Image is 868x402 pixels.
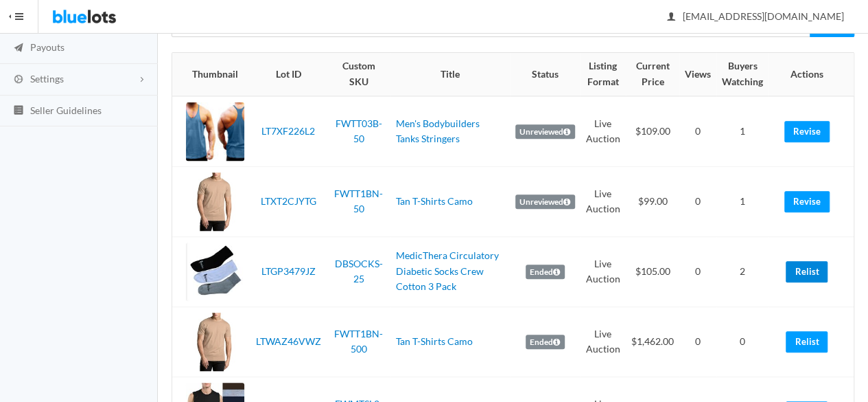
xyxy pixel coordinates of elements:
a: Men's Bodybuilders Tanks Stringers [396,118,480,145]
td: 0 [679,166,716,236]
td: $99.00 [626,166,679,236]
ion-icon: paper plane [12,42,25,55]
td: Live Auction [580,96,626,167]
a: LTGP3479JZ [261,265,316,277]
td: Live Auction [580,236,626,306]
td: 1 [716,96,769,167]
a: FWTT03B-50 [336,118,382,145]
a: LTWAZ46VWZ [256,335,321,347]
th: Status [510,53,580,96]
td: $105.00 [626,236,679,306]
a: DBSOCKS-25 [335,258,383,285]
a: Revise [784,191,830,212]
span: Seller Guidelines [30,104,102,116]
a: FWTT1BN-500 [334,328,383,355]
th: Thumbnail [172,53,250,96]
th: Listing Format [580,53,626,96]
a: Revise [784,121,830,142]
span: Payouts [30,41,64,53]
label: Ended [526,335,565,350]
a: Relist [786,331,828,353]
th: Current Price [626,53,679,96]
a: FWTT1BN-50 [334,188,383,215]
td: 0 [679,306,716,377]
td: 1 [716,166,769,236]
td: $109.00 [626,96,679,167]
td: Live Auction [580,166,626,236]
th: Actions [769,53,854,96]
th: Lot ID [250,53,327,96]
ion-icon: person [664,11,678,24]
td: 0 [716,306,769,377]
span: [EMAIL_ADDRESS][DOMAIN_NAME] [668,10,844,22]
label: Unreviewed [515,124,575,139]
a: Relist [786,261,828,282]
a: MedicThera Circulatory Diabetic Socks Crew Cotton 3 Pack [396,249,499,292]
a: Tan T-Shirts Camo [396,335,473,347]
a: LTXT2CJYTG [261,195,316,207]
ion-icon: list box [12,104,25,118]
th: Buyers Watching [716,53,769,96]
td: $1,462.00 [626,306,679,377]
label: Ended [526,265,565,280]
td: Live Auction [580,306,626,377]
a: LT7XF226L2 [261,125,315,137]
td: 0 [679,236,716,306]
th: Views [679,53,716,96]
span: Settings [30,73,64,85]
td: 0 [679,96,716,167]
th: Custom SKU [327,53,390,96]
label: Unreviewed [515,194,575,210]
ion-icon: cog [12,74,25,87]
a: Tan T-Shirts Camo [396,195,473,207]
th: Title [390,53,510,96]
td: 2 [716,236,769,306]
